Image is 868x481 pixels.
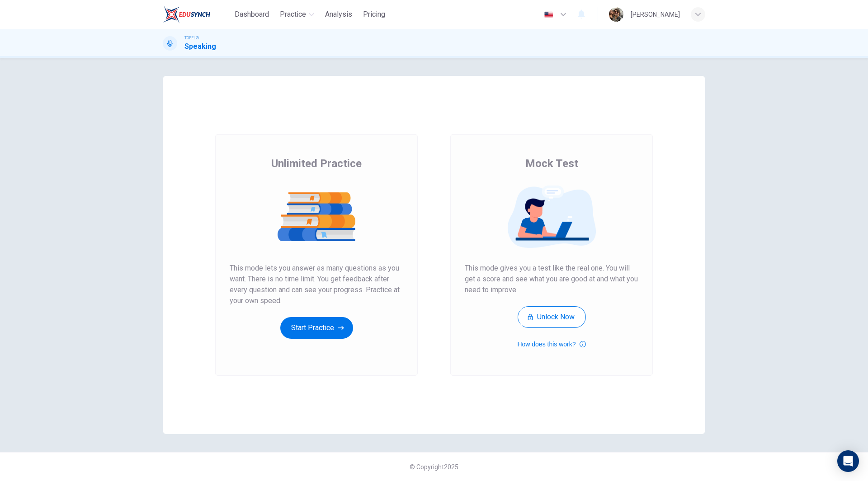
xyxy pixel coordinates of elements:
[280,317,353,339] button: Start Practice
[163,5,210,23] img: EduSynch logo
[321,6,356,23] button: Analysis
[230,263,403,306] span: This mode lets you answer as many questions as you want. There is no time limit. You get feedback...
[543,11,554,18] img: en
[363,9,385,20] span: Pricing
[410,463,458,471] span: © Copyright 2025
[325,9,352,20] span: Analysis
[271,156,362,171] span: Unlimited Practice
[517,339,585,350] button: How does this work?
[235,9,269,20] span: Dashboard
[465,263,638,295] span: This mode gives you a test like the real one. You will get a score and see what you are good at a...
[184,41,216,52] h1: Speaking
[631,9,680,20] div: [PERSON_NAME]
[231,6,273,23] button: Dashboard
[837,450,859,472] div: Open Intercom Messenger
[518,306,586,328] button: Unlock Now
[525,156,578,171] span: Mock Test
[280,9,306,20] span: Practice
[359,6,389,23] button: Pricing
[184,35,199,41] span: TOEFL®
[163,5,231,23] a: EduSynch logo
[609,7,623,22] img: Profile picture
[276,6,318,23] button: Practice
